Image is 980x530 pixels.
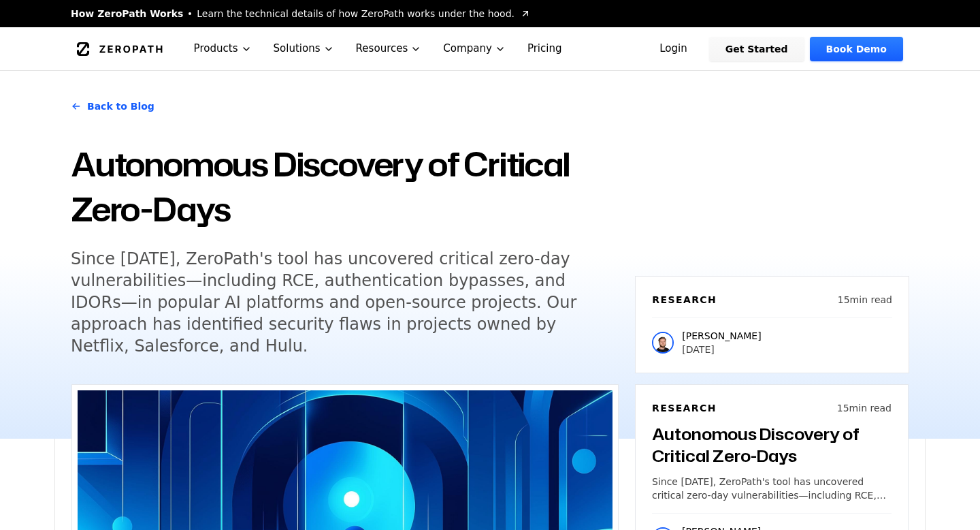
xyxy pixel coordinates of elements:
[652,332,674,354] img: Raphael Karger
[652,423,892,467] h3: Autonomous Discovery of Critical Zero-Days
[71,142,619,232] h1: Autonomous Discovery of Critical Zero-Days
[71,248,593,357] h5: Since [DATE], ZeroPath's tool has uncovered critical zero-day vulnerabilities—including RCE, auth...
[643,37,704,61] a: Login
[71,7,183,20] span: How ZeroPath Works
[183,27,263,70] button: Products
[652,401,717,415] h6: Research
[432,27,517,70] button: Company
[810,37,903,61] a: Book Demo
[54,27,926,70] nav: Global
[197,7,514,20] span: Learn the technical details of how ZeroPath works under the hood.
[682,343,761,356] p: [DATE]
[345,27,433,70] button: Resources
[263,27,345,70] button: Solutions
[71,7,531,20] a: How ZeroPath WorksLearn the technical details of how ZeroPath works under the hood.
[652,475,892,502] p: Since [DATE], ZeroPath's tool has uncovered critical zero-day vulnerabilities—including RCE, auth...
[709,37,804,61] a: Get Started
[682,329,761,343] p: [PERSON_NAME]
[71,87,154,125] a: Back to Blog
[652,293,717,307] h6: Research
[837,401,892,415] p: 15 min read
[517,27,573,70] a: Pricing
[838,293,892,307] p: 15 min read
